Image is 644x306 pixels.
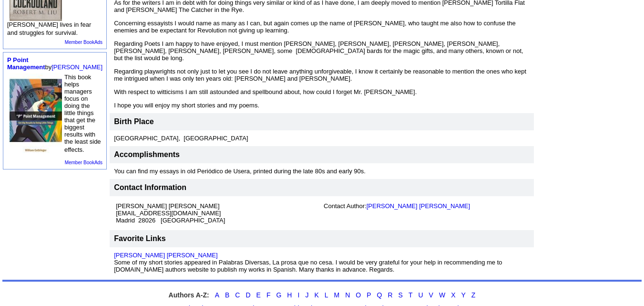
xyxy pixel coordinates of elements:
font: Birth Place [114,117,154,126]
p: Regarding Poets I am happy to have enjoyed, I must mention [PERSON_NAME], [PERSON_NAME], [PERSON_... [114,40,530,62]
a: Z [471,291,476,299]
a: [PERSON_NAME] [PERSON_NAME] [367,202,470,210]
a: Y [461,291,466,299]
a: F [266,291,271,299]
font: You can find my essays in old Periódico de Usera, printed during the late 80s and early 90s. [114,168,366,175]
a: R [388,291,392,299]
p: Concerning essayists I would name as many as I can, but again comes up the name of [PERSON_NAME],... [114,20,530,34]
strong: Authors A-Z: [169,291,209,299]
a: [PERSON_NAME] [PERSON_NAME] [114,252,217,259]
a: H [287,291,292,299]
a: Q [377,291,382,299]
a: O [356,291,361,299]
p: With respect to witticisms I am still astounded and spellbound about, how could I forget Mr. [PER... [114,88,530,95]
a: J [305,291,308,299]
a: Member BookAds [65,40,102,45]
font: [PERSON_NAME] [PERSON_NAME] [EMAIL_ADDRESS][DOMAIN_NAME] Madrid 28026 [GEOGRAPHIC_DATA] [116,202,225,224]
a: K [314,291,318,299]
a: A [215,291,219,299]
p: Regarding playwrights not only just to let you see I do not leave anything unforgiveable, I know ... [114,68,530,82]
a: W [439,291,445,299]
font: [GEOGRAPHIC_DATA], [GEOGRAPHIC_DATA] [114,135,248,142]
font: Contact Information [114,183,186,191]
img: 26878.jpg [10,74,62,157]
a: C [235,291,240,299]
a: L [325,291,328,299]
a: N [345,291,350,299]
a: Member BookAds [65,160,102,165]
a: V [429,291,433,299]
font: by [7,56,102,71]
a: P Point Management [7,56,45,71]
a: T [409,291,413,299]
a: S [399,291,403,299]
a: [PERSON_NAME] [51,63,102,71]
a: M [334,291,340,299]
a: B [225,291,229,299]
a: P [367,291,371,299]
font: Favorite Links [114,234,165,243]
font: Accomplishments [114,150,180,158]
a: I [297,291,299,299]
font: Some of my short stories appeared in Palabras Diversas, La prosa que no cesa. I would be very gra... [114,252,502,273]
a: X [451,291,455,299]
font: This book helps managers focus on doing the little things that get the biggest results with the l... [64,74,101,153]
a: G [276,291,281,299]
font: Contact Author: [324,202,470,210]
a: D [245,291,250,299]
a: E [256,291,261,299]
p: I hope you will enjoy my short stories and my poems. [114,102,530,109]
a: U [418,291,423,299]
